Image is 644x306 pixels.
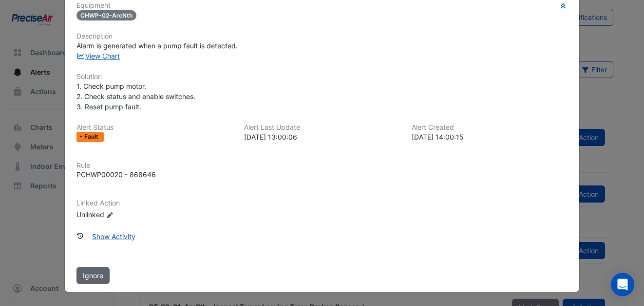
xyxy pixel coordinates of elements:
h6: Alert Status [76,123,232,132]
span: Fault [84,134,100,140]
a: View Chart [76,52,120,60]
span: Alarm is generated when a pump fault is detected. [76,41,238,50]
div: [DATE] 13:00:06 [244,132,400,142]
button: Show Activity [86,228,142,245]
div: Unlinked [76,209,193,220]
h6: Equipment [76,1,568,10]
h6: Linked Action [76,199,568,207]
fa-icon: Edit Linked Action [106,211,114,219]
h6: Description [76,32,568,41]
h6: Alert Last Update [244,123,400,132]
span: Ignore [83,271,103,280]
div: [DATE] 14:00:15 [412,132,568,142]
button: Ignore [76,267,110,284]
span: 1. Check pump motor. 2. Check status and enable switches. 3. Reset pump fault. [76,82,195,111]
div: Open Intercom Messenger [611,273,634,296]
h6: Solution [76,73,568,81]
div: PCHWP00020 - 868646 [76,169,156,180]
h6: Alert Created [412,123,568,132]
h6: Rule [76,162,568,170]
span: CHWP-02-ArcNth [76,10,136,20]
